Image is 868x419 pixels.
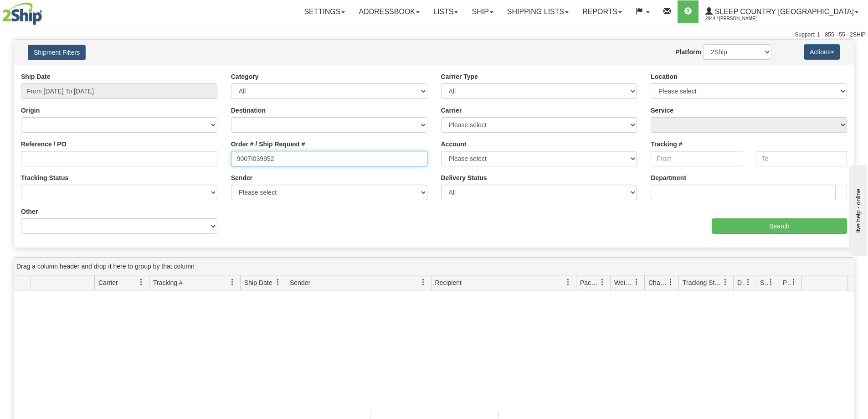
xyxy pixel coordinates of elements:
span: 2044 / [PERSON_NAME] [705,14,774,23]
label: Tracking Status [21,173,68,182]
label: Origin [21,106,40,115]
span: Sleep Country [GEOGRAPHIC_DATA] [713,8,854,16]
a: Pickup Status filter column settings [786,274,801,290]
label: Platform [675,47,701,57]
label: Delivery Status [441,173,487,182]
span: Sender [290,278,310,287]
a: Shipping lists [500,0,575,23]
span: Pickup Status [783,278,791,287]
label: Category [231,72,259,81]
button: Actions [804,44,840,60]
label: Ship Date [21,72,51,81]
span: Ship Date [244,278,272,287]
input: From [651,151,742,166]
span: Tracking Status [683,278,722,287]
a: Sleep Country [GEOGRAPHIC_DATA] 2044 / [PERSON_NAME] [699,0,865,23]
a: Reports [575,0,629,23]
a: Ship Date filter column settings [270,274,286,290]
div: grid grouping header [14,258,854,275]
a: Sender filter column settings [416,274,431,290]
a: Ship [465,0,500,23]
label: Carrier [441,106,462,115]
a: Carrier filter column settings [134,274,149,290]
span: Delivery Status [737,278,745,287]
a: Charge filter column settings [663,274,678,290]
span: Weight [614,278,633,287]
a: Packages filter column settings [595,274,610,290]
a: Tracking # filter column settings [225,274,240,290]
label: Carrier Type [441,72,478,81]
input: Search [712,218,847,234]
span: Charge [648,278,668,287]
label: Account [441,140,467,149]
a: Lists [426,0,465,23]
input: To [756,151,847,166]
a: Weight filter column settings [629,274,644,290]
label: Destination [231,106,266,115]
a: Addressbook [352,0,426,23]
label: Location [651,72,677,81]
label: Department [651,173,686,182]
label: Order # / Ship Request # [231,140,305,149]
span: Shipment Issues [760,278,768,287]
span: Tracking # [153,278,183,287]
label: Other [21,207,38,216]
span: Carrier [98,278,118,287]
a: Delivery Status filter column settings [740,274,756,290]
a: Settings [297,0,352,23]
label: Service [651,106,673,115]
label: Sender [231,173,252,182]
label: Reference / PO [21,140,67,149]
img: logo2044.jpg [2,2,42,25]
a: Recipient filter column settings [560,274,576,290]
iframe: chat widget [847,163,867,256]
label: Tracking # [651,140,682,149]
div: live help - online [7,8,84,15]
span: Recipient [435,278,462,287]
div: Support: 1 - 855 - 55 - 2SHIP [2,31,866,39]
a: Tracking Status filter column settings [718,274,733,290]
a: Shipment Issues filter column settings [763,274,779,290]
button: Shipment Filters [28,45,86,60]
span: Packages [580,278,599,287]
